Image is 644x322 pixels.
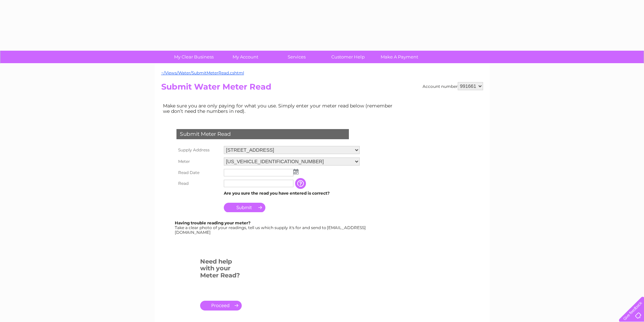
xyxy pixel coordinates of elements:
[224,203,265,212] input: Submit
[372,51,427,63] a: Make A Payment
[176,129,349,139] div: Submit Meter Read
[161,70,244,75] a: ~/Views/Water/SubmitMeterRead.cshtml
[175,178,222,189] th: Read
[175,221,367,234] div: Take a clear photo of your readings, tell us which supply it's for and send to [EMAIL_ADDRESS][DO...
[200,257,242,282] h3: Need help with your Meter Read?
[161,101,398,116] td: Make sure you are only paying for what you use. Simply enter your meter read below (remember we d...
[175,156,222,167] th: Meter
[200,301,242,311] a: .
[217,51,273,63] a: My Account
[161,82,483,95] h2: Submit Water Meter Read
[175,220,251,225] b: Having trouble reading your meter?
[175,167,222,178] th: Read Date
[166,51,222,63] a: My Clear Business
[423,82,483,90] div: Account number
[295,178,307,189] input: Information
[293,169,299,174] img: ...
[222,189,361,198] td: Are you sure the read you have entered is correct?
[175,144,222,156] th: Supply Address
[320,51,376,63] a: Customer Help
[269,51,325,63] a: Services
